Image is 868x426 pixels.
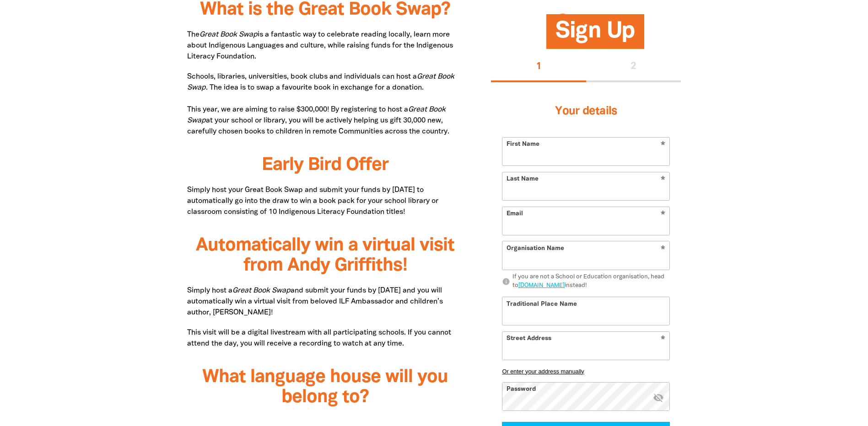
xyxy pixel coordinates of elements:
[555,21,635,49] span: Sign Up
[232,288,291,294] em: Great Book Swap
[518,283,565,289] a: [DOMAIN_NAME]
[200,1,450,18] span: What is the Great Book Swap?
[187,29,464,62] p: The is a fantastic way to celebrate reading locally, learn more about Indigenous Languages and cu...
[187,71,464,137] p: Schools, libraries, universities, book clubs and individuals can host a . The idea is to swap a f...
[196,237,454,274] span: Automatically win a virtual visit from Andy Griffiths!
[653,392,664,403] i: Hide password
[502,93,670,130] h3: Your details
[199,32,258,38] em: Great Book Swap
[653,392,664,405] button: visibility_off
[512,273,670,291] div: If you are not a School or Education organisation, head to instead!
[502,368,670,375] button: Or enter your address manually
[187,185,464,218] p: Simply host your Great Book Swap and submit your funds by [DATE] to automatically go into the dra...
[202,369,448,406] span: What language house will you belong to?
[187,74,454,91] em: Great Book Swap
[502,278,510,286] i: info
[187,285,464,318] p: Simply host a and submit your funds by [DATE] and you will automatically win a virtual visit from...
[187,327,464,349] p: This visit will be a digital livestream with all participating schools. If you cannot attend the ...
[262,157,388,174] span: Early Bird Offer
[187,106,446,124] em: Great Book Swap
[491,53,586,82] button: Stage 1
